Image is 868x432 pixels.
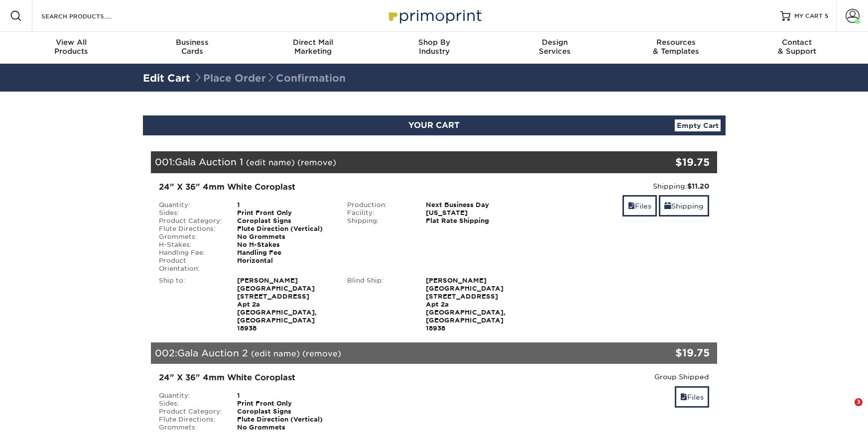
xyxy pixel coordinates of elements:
[340,217,418,225] div: Shipping:
[40,10,137,22] input: SEARCH PRODUCTS.....
[237,277,317,332] strong: [PERSON_NAME] [GEOGRAPHIC_DATA] [STREET_ADDRESS] Apt 2a [GEOGRAPHIC_DATA], [GEOGRAPHIC_DATA] 18938
[834,398,858,422] iframe: Intercom live chat
[495,38,616,47] span: Design
[151,233,230,241] div: Grommets:
[616,32,737,64] a: Resources& Templates
[246,158,295,167] a: (edit name)
[536,181,710,191] div: Shipping:
[230,241,340,249] div: No H-Stakes
[151,225,230,233] div: Flute Directions:
[193,72,346,84] span: Place Order Confirmation
[659,195,709,216] a: Shipping
[687,182,709,190] strong: $11.20
[340,201,418,209] div: Production:
[143,72,190,84] a: Edit Cart
[628,202,635,210] span: files
[794,12,823,20] span: MY CART
[737,32,858,64] a: Contact& Support
[230,249,340,257] div: Handling Fee
[230,201,340,209] div: 1
[302,349,341,358] a: (remove)
[297,158,336,167] a: (remove)
[616,38,737,56] div: & Templates
[675,119,721,131] a: Empty Cart
[384,5,484,26] img: Primoprint
[623,345,710,360] div: $19.75
[737,38,858,56] div: & Support
[408,120,460,130] span: YOUR CART
[151,416,230,424] div: Flute Directions:
[426,277,505,332] strong: [PERSON_NAME] [GEOGRAPHIC_DATA] [STREET_ADDRESS] Apt 2a [GEOGRAPHIC_DATA], [GEOGRAPHIC_DATA] 18938
[151,201,230,209] div: Quantity:
[151,257,230,273] div: Product Orientation:
[151,424,230,432] div: Grommets:
[616,38,737,47] span: Resources
[131,38,252,56] div: Cards
[340,277,418,332] div: Blind Ship:
[131,32,252,64] a: BusinessCards
[230,217,340,225] div: Coroplast Signs
[151,342,623,364] div: 002:
[230,424,340,432] div: No Grommets
[495,38,616,56] div: Services
[151,249,230,257] div: Handling Fee:
[623,155,710,170] div: $19.75
[373,32,495,64] a: Shop ByIndustry
[11,32,132,64] a: View AllProducts
[151,217,230,225] div: Product Category:
[177,347,248,358] span: Gala Auction 2
[11,38,132,47] span: View All
[11,38,132,56] div: Products
[252,38,373,56] div: Marketing
[664,202,671,210] span: shipping
[252,32,373,64] a: Direct MailMarketing
[230,416,340,424] div: Flute Direction (Vertical)
[418,209,528,217] div: [US_STATE]
[418,201,528,209] div: Next Business Day
[495,32,616,64] a: DesignServices
[340,209,418,217] div: Facility:
[230,225,340,233] div: Flute Direction (Vertical)
[175,156,243,167] span: Gala Auction 1
[151,209,230,217] div: Sides:
[151,151,623,173] div: 001:
[251,349,300,358] a: (edit name)
[230,233,340,241] div: No Grommets
[373,38,495,56] div: Industry
[230,392,340,400] div: 1
[230,400,340,408] div: Print Front Only
[675,386,709,408] a: Files
[737,38,858,47] span: Contact
[680,393,687,401] span: files
[825,12,828,19] span: 5
[230,209,340,217] div: Print Front Only
[151,408,230,416] div: Product Category:
[151,400,230,408] div: Sides:
[622,195,657,216] a: Files
[230,257,340,273] div: Horizontal
[855,398,863,406] span: 3
[159,372,521,384] div: 24" X 36" 4mm White Coroplast
[151,392,230,400] div: Quantity:
[536,372,710,382] div: Group Shipped
[131,38,252,47] span: Business
[151,241,230,249] div: H-Stakes:
[159,181,521,193] div: 24" X 36" 4mm White Coroplast
[373,38,495,47] span: Shop By
[418,217,528,225] div: Flat Rate Shipping
[252,38,373,47] span: Direct Mail
[151,277,230,332] div: Ship to:
[230,408,340,416] div: Coroplast Signs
